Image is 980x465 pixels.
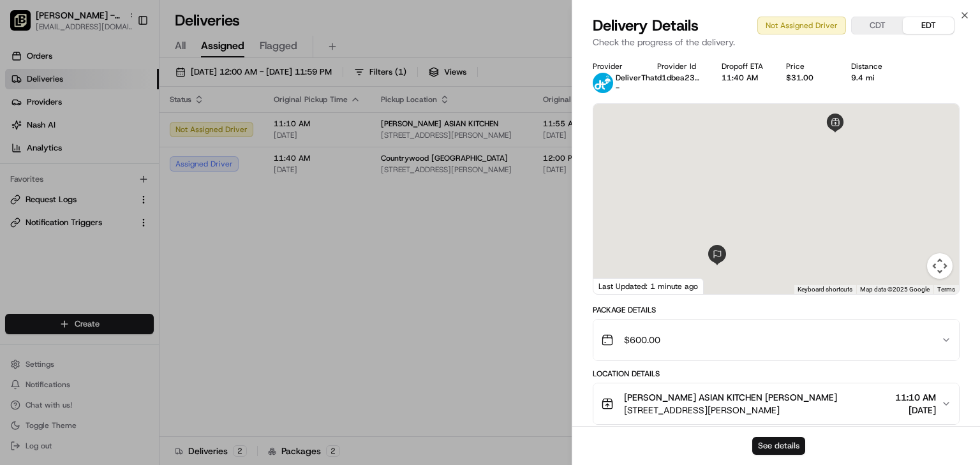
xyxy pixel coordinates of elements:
[27,121,50,144] img: 9188753566659_6852d8bf1fb38e338040_72.png
[903,17,954,34] button: EDT
[851,61,895,71] div: Distance
[624,404,837,417] span: [STREET_ADDRESS][PERSON_NAME]
[127,316,154,325] span: Pylon
[786,73,830,83] div: $31.00
[593,305,960,315] div: Package Details
[722,61,766,71] div: Dropoff ETA
[57,121,209,134] div: Start new chat
[852,17,903,34] button: CDT
[927,253,953,279] button: Map camera controls
[13,185,33,205] img: Brittany Newman
[895,404,936,417] span: [DATE]
[895,391,936,404] span: 11:10 AM
[597,277,639,294] a: Open this area in Google Maps (opens a new window)
[752,437,805,455] button: See details
[113,232,139,242] span: [DATE]
[616,83,620,93] span: -
[593,73,613,93] img: profile_deliverthat_partner.png
[593,383,959,424] button: [PERSON_NAME] ASIAN KITCHEN [PERSON_NAME][STREET_ADDRESS][PERSON_NAME]11:10 AM[DATE]
[8,279,103,302] a: 📗Knowledge Base
[657,61,701,71] div: Provider Id
[113,197,139,207] span: [DATE]
[860,286,930,293] span: Map data ©2025 Google
[937,286,955,293] a: Terms (opens in new tab)
[624,391,837,404] span: [PERSON_NAME] ASIAN KITCHEN [PERSON_NAME]
[108,286,118,296] div: 💻
[33,82,211,95] input: Clear
[593,61,637,71] div: Provider
[198,163,232,178] button: See all
[597,277,639,294] img: Google
[103,279,210,302] a: 💻API Documentation
[657,73,701,83] button: d1dbea23-4286-444f-abfc-3a4641d95857
[26,284,98,297] span: Knowledge Base
[40,197,103,207] span: [PERSON_NAME]
[13,165,85,175] div: Past conversations
[786,61,830,71] div: Price
[106,232,110,242] span: •
[13,12,38,38] img: Nash
[40,232,103,242] span: [PERSON_NAME]
[798,285,852,294] button: Keyboard shortcuts
[851,73,895,83] div: 9.4 mi
[106,197,110,207] span: •
[90,315,154,325] a: Powered byPylon
[26,198,36,208] img: 1736555255976-a54dd68f-1ca7-489b-9aae-adbdc363a1c4
[26,232,36,242] img: 1736555255976-a54dd68f-1ca7-489b-9aae-adbdc363a1c4
[13,286,23,296] div: 📗
[121,284,205,297] span: API Documentation
[13,121,36,144] img: 1736555255976-a54dd68f-1ca7-489b-9aae-adbdc363a1c4
[57,134,175,144] div: We're available if you need us!
[593,320,959,360] button: $600.00
[593,369,960,379] div: Location Details
[13,50,232,71] p: Welcome 👋
[593,278,704,294] div: Last Updated: 1 minute ago
[593,15,699,36] span: Delivery Details
[624,334,660,346] span: $600.00
[722,73,766,83] div: 11:40 AM
[217,125,232,140] button: Start new chat
[616,73,657,83] span: DeliverThat
[593,36,960,48] p: Check the progress of the delivery.
[13,219,33,240] img: Masood Aslam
